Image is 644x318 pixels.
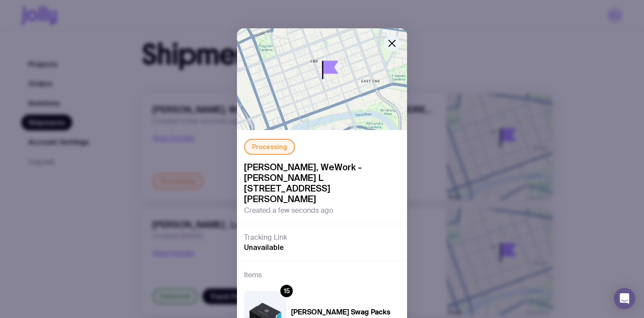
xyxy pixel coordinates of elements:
span: Created a few seconds ago [244,206,333,215]
span: [PERSON_NAME], WeWork - [PERSON_NAME] L [STREET_ADDRESS][PERSON_NAME] [244,162,400,204]
h3: Items [244,270,262,280]
h3: Tracking Link [244,233,287,242]
div: Processing [244,139,295,155]
img: staticmap [237,28,407,130]
span: Unavailable [244,243,284,252]
div: Open Intercom Messenger [614,288,635,309]
div: 15 [280,285,293,297]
